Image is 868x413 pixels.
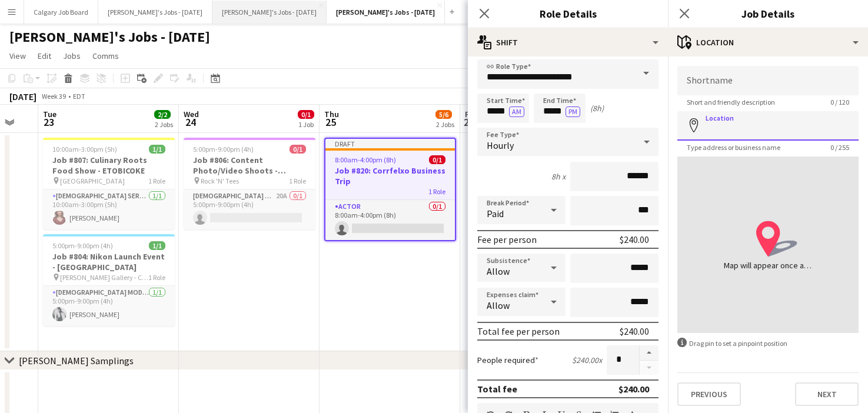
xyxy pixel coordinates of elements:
[148,176,165,185] span: 1 Role
[487,139,514,151] span: Hourly
[9,51,26,61] span: View
[52,145,117,154] span: 10:00am-3:00pm (5h)
[60,273,148,282] span: [PERSON_NAME] Gallery - Cooperage Studio
[5,48,31,64] a: View
[290,145,306,154] span: 0/1
[477,234,537,245] div: Fee per person
[193,145,254,154] span: 5:00pm-9:00pm (4h)
[43,189,175,229] app-card-role: [DEMOGRAPHIC_DATA] Server/Brand Ambassador1/110:00am-3:00pm (5h)[PERSON_NAME]
[677,338,859,349] div: Drag pin to set a pinpoint position
[212,1,327,24] button: [PERSON_NAME]'s Jobs - [DATE]
[58,48,85,64] a: Jobs
[620,234,649,245] div: $240.00
[551,171,566,182] div: 8h x
[327,1,445,24] button: [PERSON_NAME]'s Jobs - [DATE]
[435,110,452,119] span: 5/6
[509,106,524,117] button: AM
[325,139,455,148] div: Draft
[33,48,56,64] a: Edit
[43,138,175,229] app-job-card: 10:00am-3:00pm (5h)1/1Job #807: Culinary Roots Food Show - ETOBICOKE [GEOGRAPHIC_DATA]1 Role[DEMO...
[821,98,859,106] span: 0 / 120
[182,115,199,129] span: 24
[620,325,649,337] div: $240.00
[92,51,119,61] span: Comms
[618,383,649,395] div: $240.00
[184,109,199,119] span: Wed
[60,176,125,185] span: [GEOGRAPHIC_DATA]
[38,51,51,61] span: Edit
[324,109,339,119] span: Thu
[468,28,668,56] div: Shift
[477,355,538,365] label: People required
[668,6,868,21] h3: Job Details
[41,115,56,129] span: 23
[477,383,517,395] div: Total fee
[668,28,868,56] div: Location
[88,48,124,64] a: Comms
[429,155,445,164] span: 0/1
[487,299,510,311] span: Allow
[428,187,445,196] span: 1 Role
[322,115,339,129] span: 25
[463,115,474,129] span: 26
[487,265,510,277] span: Allow
[149,145,165,154] span: 1/1
[43,234,175,326] app-job-card: 5:00pm-9:00pm (4h)1/1Job #804: Nikon Launch Event - [GEOGRAPHIC_DATA] [PERSON_NAME] Gallery - Coo...
[640,345,659,361] button: Increase
[149,241,165,250] span: 1/1
[73,92,85,101] div: EDT
[43,109,56,119] span: Tue
[155,120,173,129] div: 2 Jobs
[201,176,239,185] span: Rock 'N' Tees
[677,98,784,106] span: Short and friendly description
[63,51,81,61] span: Jobs
[43,251,175,272] h3: Job #804: Nikon Launch Event - [GEOGRAPHIC_DATA]
[19,355,134,367] div: [PERSON_NAME] Samplings
[43,155,175,176] h3: Job #807: Culinary Roots Food Show - ETOBICOKE
[52,241,113,250] span: 5:00pm-9:00pm (4h)
[298,110,314,119] span: 0/1
[9,28,210,46] h1: [PERSON_NAME]'s Jobs - [DATE]
[325,200,455,240] app-card-role: Actor0/18:00am-4:00pm (8h)
[590,103,604,114] div: (8h)
[154,110,171,119] span: 2/2
[43,286,175,326] app-card-role: [DEMOGRAPHIC_DATA] Model1/15:00pm-9:00pm (4h)[PERSON_NAME]
[325,165,455,186] h3: Job #820: Corrfelxo Business Trip
[148,273,165,282] span: 1 Role
[572,355,602,365] div: $240.00 x
[566,106,580,117] button: PM
[795,382,859,406] button: Next
[465,109,474,119] span: Fri
[487,208,504,219] span: Paid
[477,325,560,337] div: Total fee per person
[335,155,396,164] span: 8:00am-4:00pm (8h)
[724,259,812,271] div: Map will appear once address has been added
[184,155,315,176] h3: Job #806: Content Photo/Video Shoots - [PERSON_NAME]
[677,382,741,406] button: Previous
[298,120,314,129] div: 1 Job
[184,138,315,229] app-job-card: 5:00pm-9:00pm (4h)0/1Job #806: Content Photo/Video Shoots - [PERSON_NAME] Rock 'N' Tees1 Role[DEM...
[184,189,315,229] app-card-role: [DEMOGRAPHIC_DATA] Model20A0/15:00pm-9:00pm (4h)
[39,92,68,101] span: Week 39
[24,1,98,24] button: Calgary Job Board
[98,1,212,24] button: [PERSON_NAME]'s Jobs - [DATE]
[289,176,306,185] span: 1 Role
[9,91,36,102] div: [DATE]
[468,6,668,21] h3: Role Details
[324,138,456,241] app-job-card: Draft8:00am-4:00pm (8h)0/1Job #820: Corrfelxo Business Trip1 RoleActor0/18:00am-4:00pm (8h)
[436,120,454,129] div: 2 Jobs
[677,143,790,152] span: Type address or business name
[821,143,859,152] span: 0 / 255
